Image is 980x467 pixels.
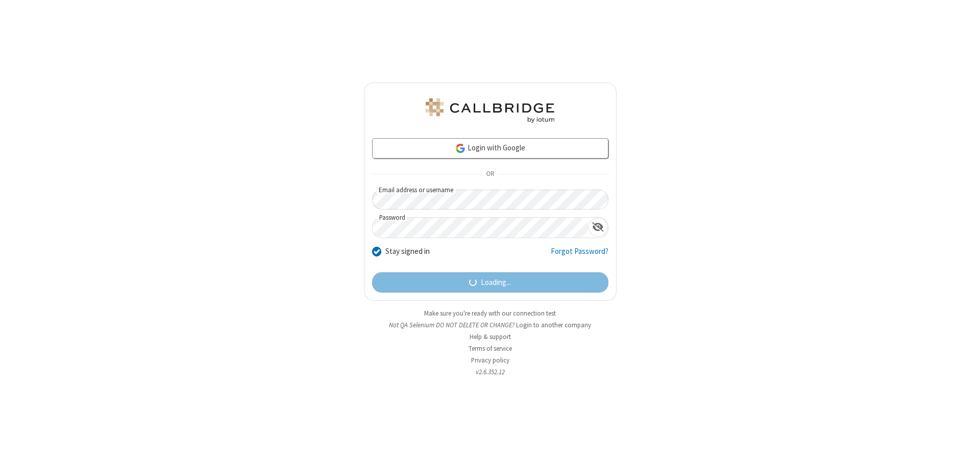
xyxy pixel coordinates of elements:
button: Loading... [372,272,608,293]
span: Loading... [481,277,511,289]
span: OR [482,167,498,181]
li: v2.6.352.12 [364,367,617,377]
img: QA Selenium DO NOT DELETE OR CHANGE [424,98,556,123]
button: Login to another company [516,320,591,330]
a: Help & support [470,332,511,341]
li: Not QA Selenium DO NOT DELETE OR CHANGE? [364,320,617,330]
a: Forgot Password? [551,246,608,265]
input: Password [373,218,588,238]
label: Stay signed in [385,246,430,257]
a: Terms of service [469,344,512,353]
a: Login with Google [372,138,608,159]
img: google-icon.png [455,143,466,154]
iframe: Chat [954,440,972,460]
div: Show password [588,218,608,237]
a: Privacy policy [471,356,509,365]
a: Make sure you're ready with our connection test [424,309,556,318]
input: Email address or username [372,190,608,210]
